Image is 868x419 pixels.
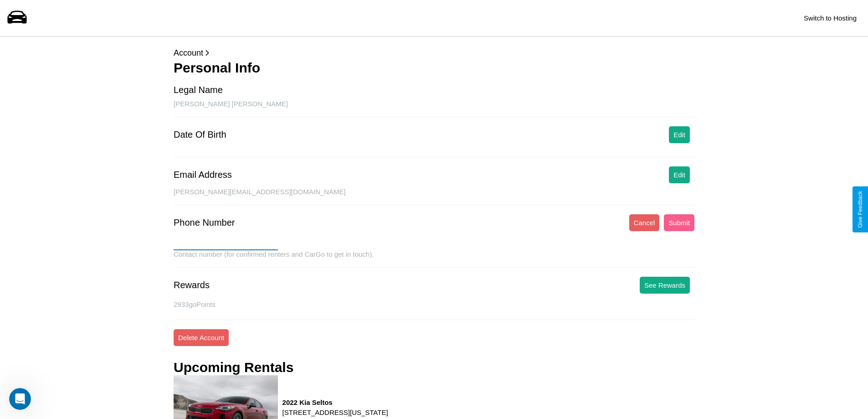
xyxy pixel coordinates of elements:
div: [PERSON_NAME][EMAIL_ADDRESS][DOMAIN_NAME] [174,188,694,205]
p: [STREET_ADDRESS][US_STATE] [282,406,388,419]
div: Email Address [174,170,232,180]
button: Submit [664,214,694,231]
div: Rewards [174,280,210,290]
button: Cancel [629,214,660,231]
button: Delete Account [174,329,229,346]
h3: Personal Info [174,60,694,76]
div: Phone Number [174,217,235,228]
p: 2933 goPoints [174,298,694,310]
div: [PERSON_NAME] [PERSON_NAME] [174,100,694,117]
p: Account [174,46,694,60]
button: See Rewards [640,277,690,294]
div: Contact number (for confirmed renters and CarGo to get in touch). [174,250,694,268]
button: Edit [669,126,690,143]
div: Legal Name [174,85,223,95]
div: Give Feedback [857,191,863,228]
h3: 2022 Kia Seltos [282,398,388,406]
iframe: Intercom live chat [9,388,31,410]
div: Date Of Birth [174,129,226,140]
button: Edit [669,166,690,183]
button: Switch to Hosting [799,10,861,26]
h3: Upcoming Rentals [174,360,293,375]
